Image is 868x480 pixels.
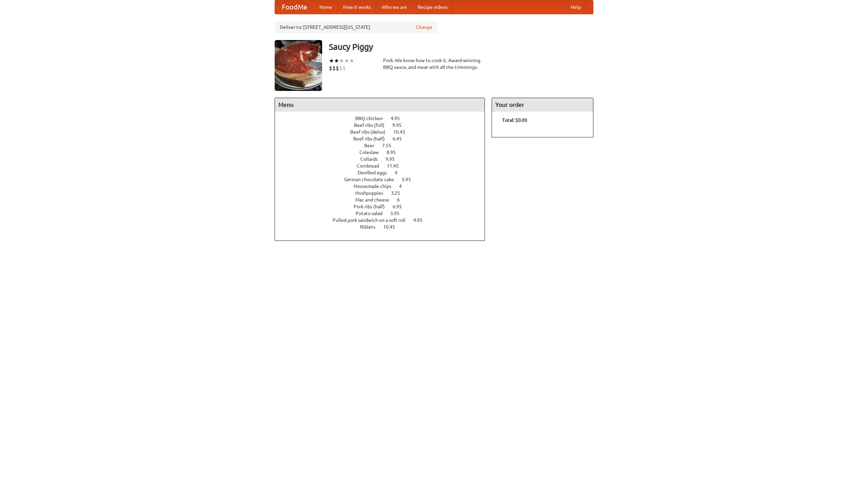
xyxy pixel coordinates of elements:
span: 10.45 [383,224,402,230]
span: 4 [395,170,404,175]
li: $ [339,64,342,72]
img: angular.jpg [275,40,322,91]
a: Recipe videos [412,0,453,14]
a: How it works [338,0,376,14]
a: Help [565,0,586,14]
span: 6.95 [393,204,409,209]
a: Mac and cheese 6 [355,197,412,203]
h4: Menu [275,98,485,112]
span: Riblets [360,224,382,230]
li: ★ [344,57,349,64]
a: Home [314,0,338,14]
a: Beef ribs (full) 9.95 [354,122,414,128]
span: 3.25 [391,190,407,196]
a: Who we are [376,0,412,14]
a: BBQ chicken 4.95 [355,116,412,121]
span: 5.95 [402,177,418,182]
li: $ [329,64,332,72]
span: Potato salad [356,211,389,216]
span: 4 [399,184,409,189]
span: 11.45 [387,163,406,169]
li: $ [332,64,336,72]
span: Cornbread [357,163,386,169]
span: 6.45 [393,136,409,141]
span: Beef ribs (delux) [350,129,392,135]
span: 7.55 [382,143,398,148]
span: Pulled pork sandwich on a soft roll [333,217,412,223]
div: Pork. We know how to cook it. Award-winning BBQ sauce, and meat with all the trimmings. [383,57,485,71]
a: Cornbread 11.45 [357,163,411,169]
a: Pork ribs (half) 6.95 [354,204,414,209]
a: Riblets 10.45 [360,224,408,230]
a: German chocolate cake 5.95 [344,177,423,182]
a: Pulled pork sandwich on a soft roll 4.95 [333,217,435,223]
li: ★ [339,57,344,64]
li: $ [336,64,339,72]
span: Devilled eggs [358,170,394,175]
a: Potato salad 3.95 [356,211,412,216]
span: Beef ribs (full) [354,122,391,128]
span: Beef ribs (half) [353,136,392,141]
b: Total: $0.00 [502,117,527,123]
span: 6 [397,197,407,203]
a: Beef ribs (delux) 10.45 [350,129,418,135]
div: Deliver to: [STREET_ADDRESS][US_STATE] [275,21,437,33]
h4: Your order [492,98,593,112]
a: Collards 9.95 [360,156,407,162]
span: 8.95 [387,150,402,155]
span: Pork ribs (half) [354,204,392,209]
span: Hushpuppies [355,190,390,196]
span: 4.95 [391,116,407,121]
span: 10.45 [393,129,412,135]
a: Hushpuppies 3.25 [355,190,413,196]
a: Housemade chips 4 [354,184,414,189]
a: Beef ribs (half) 6.45 [353,136,414,141]
li: $ [342,64,346,72]
span: 4.95 [413,217,429,223]
span: BBQ chicken [355,116,390,121]
a: Coleslaw 8.95 [359,150,408,155]
li: ★ [349,57,354,64]
span: 9.95 [386,156,401,162]
span: 9.95 [392,122,408,128]
li: ★ [334,57,339,64]
span: Housemade chips [354,184,398,189]
span: German chocolate cake [344,177,401,182]
span: Beer [364,143,381,148]
span: Mac and cheese [355,197,396,203]
span: Coleslaw [359,150,386,155]
h3: Saucy Piggy [329,40,593,54]
span: Collards [360,156,384,162]
a: Change [416,24,432,31]
li: ★ [329,57,334,64]
a: FoodMe [275,0,314,14]
span: 3.95 [390,211,406,216]
a: Beer 7.55 [364,143,404,148]
a: Devilled eggs 4 [358,170,410,175]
